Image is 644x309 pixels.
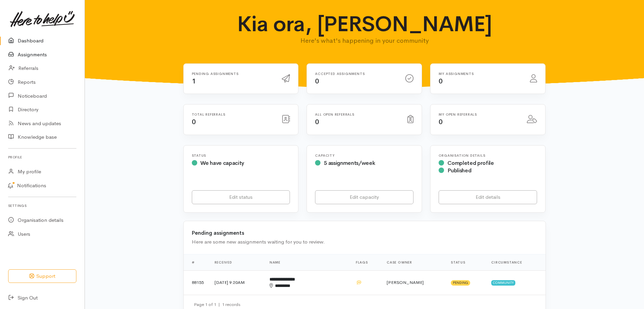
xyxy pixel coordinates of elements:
[8,153,76,162] h6: Profile
[264,254,350,270] th: Name
[209,254,264,270] th: Received
[184,270,209,295] td: 88155
[8,201,76,210] h6: Settings
[451,280,470,286] span: Pending
[315,72,397,76] h6: Accepted assignments
[324,159,375,167] span: 5 assignments/week
[445,254,486,270] th: Status
[209,270,264,295] td: [DATE] 9:20AM
[447,159,494,167] span: Completed profile
[192,238,537,246] div: Here are some new assignments waiting for you to review.
[192,230,244,236] b: Pending assignments
[192,72,274,76] h6: Pending assignments
[315,190,413,204] a: Edit capacity
[184,254,209,270] th: #
[192,190,290,204] a: Edit status
[233,12,496,36] h1: Kia ora, [PERSON_NAME]
[233,36,496,45] p: Here's what's happening in your community
[8,269,76,283] button: Support
[192,113,274,116] h6: Total referrals
[218,302,220,307] span: |
[192,118,196,126] span: 0
[315,118,319,126] span: 0
[439,190,537,204] a: Edit details
[315,154,413,157] h6: Capacity
[439,72,522,76] h6: My assignments
[315,77,319,85] span: 0
[486,254,545,270] th: Circumstance
[192,154,290,157] h6: Status
[439,113,519,116] h6: My open referrals
[491,280,515,286] span: Community
[315,113,399,116] h6: All open referrals
[381,254,445,270] th: Case Owner
[192,77,196,85] span: 1
[200,159,244,167] span: We have capacity
[439,77,443,85] span: 0
[447,167,471,174] span: Published
[350,254,381,270] th: Flags
[439,118,443,126] span: 0
[381,270,445,295] td: [PERSON_NAME]
[439,154,537,157] h6: Organisation Details
[194,302,240,307] small: Page 1 of 1 1 records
